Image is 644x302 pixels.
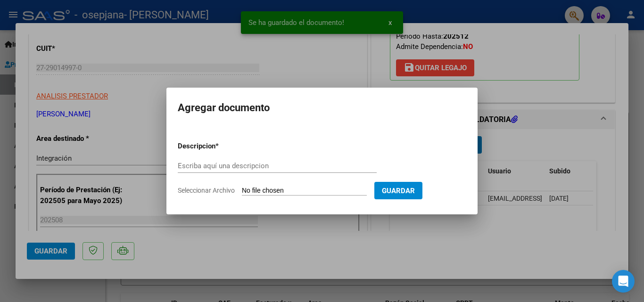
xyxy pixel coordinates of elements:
h2: Agregar documento [178,99,466,117]
span: Guardar [382,187,415,195]
p: Descripcion [178,141,264,152]
button: Guardar [374,182,422,199]
span: Seleccionar Archivo [178,187,235,194]
div: Open Intercom Messenger [612,270,635,293]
